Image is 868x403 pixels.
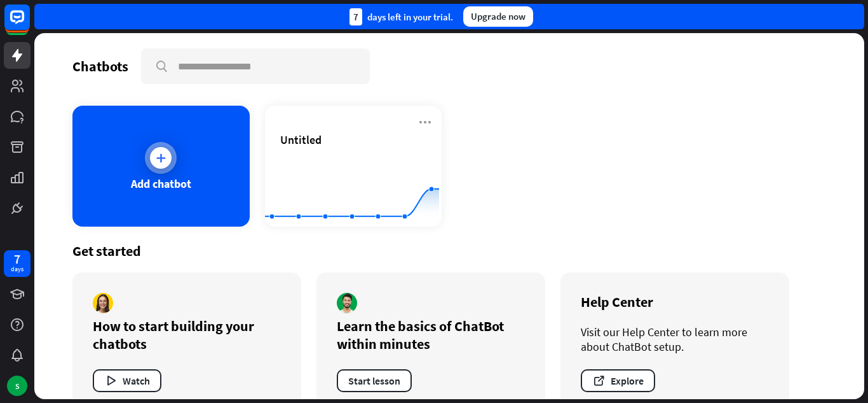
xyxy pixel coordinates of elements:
span: Untitled [280,132,322,147]
div: Help Center [581,293,769,311]
div: Upgrade now [463,6,533,27]
div: Add chatbot [131,176,191,191]
button: Watch [93,369,161,392]
a: 7 days [4,250,31,277]
div: How to start building your chatbots [93,317,281,353]
div: Visit our Help Center to learn more about ChatBot setup. [581,325,769,354]
button: Open LiveChat chat widget [10,5,48,43]
img: author [93,293,113,313]
div: S [7,376,27,396]
button: Start lesson [337,369,412,392]
div: days [11,265,24,274]
div: 7 [14,253,20,265]
img: author [337,293,357,313]
div: days left in your trial. [349,8,453,25]
div: Learn the basics of ChatBot within minutes [337,317,525,353]
div: Get started [72,242,826,260]
button: Explore [581,369,655,392]
div: 7 [349,8,362,25]
div: Chatbots [72,57,128,75]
